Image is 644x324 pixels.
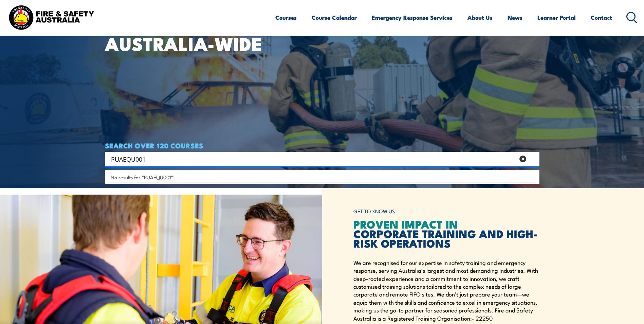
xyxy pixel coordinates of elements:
span: No results for "PUAEQU001"! [111,174,175,180]
a: Contact [591,8,612,26]
input: Search input [111,154,515,164]
a: Emergency Response Services [372,8,453,26]
a: Learner Portal [537,8,576,26]
h2: CORPORATE TRAINING AND HIGH-RISK OPERATIONS [353,219,539,248]
p: We are recognised for our expertise in safety training and emergency response, serving Australia’... [353,258,539,322]
h4: SEARCH OVER 120 COURSES [105,142,539,149]
a: About Us [467,8,493,26]
a: News [508,8,522,26]
h6: GET TO KNOW US [353,205,539,218]
span: PROVEN IMPACT IN [353,215,458,232]
a: Course Calendar [312,8,357,26]
form: Search form [112,154,516,164]
button: Search magnifier button [528,154,537,164]
a: Courses [275,8,297,26]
